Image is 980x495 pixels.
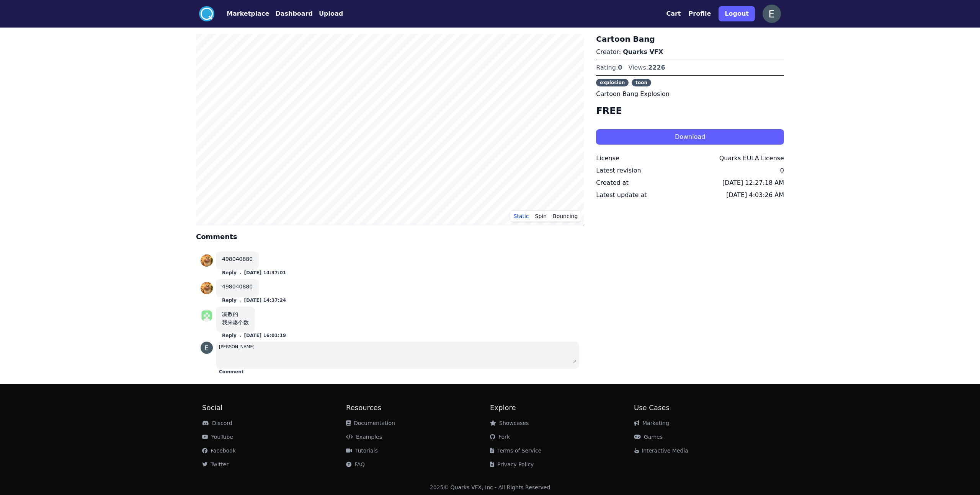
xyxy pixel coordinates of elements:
a: Fork [490,434,510,440]
small: . [240,333,241,338]
div: Latest revision [596,166,641,175]
button: Cart [666,9,681,18]
h2: Resources [346,402,490,413]
a: Dashboard [269,9,313,18]
h3: Cartoon Bang [596,34,784,44]
a: Marketplace [214,9,269,18]
a: FAQ [346,461,365,467]
div: [DATE] 12:27:18 AM [722,178,784,187]
button: Spin [532,210,550,222]
a: Documentation [346,420,395,426]
a: 498040880 [222,256,253,262]
a: Interactive Media [634,448,688,454]
div: Created at [596,178,628,187]
a: Upload [313,9,343,18]
small: [PERSON_NAME] [219,344,255,349]
img: profile [201,342,213,354]
p: Creator: [596,47,784,57]
a: 凑数的 [222,311,238,317]
button: Static [510,210,532,222]
button: Download [596,129,784,145]
div: Quarks EULA License [719,154,784,163]
div: 2025 © Quarks VFX, Inc - All Rights Reserved [430,484,550,491]
button: Marketplace [227,9,269,18]
a: Privacy Policy [490,461,534,467]
span: 2226 [648,64,665,71]
a: Marketing [634,420,669,426]
a: Twitter [202,461,229,467]
div: 我来凑个数 [222,319,249,326]
div: Rating: [596,63,622,72]
a: Quarks VFX [623,48,663,55]
div: Views: [628,63,665,72]
button: Bouncing [550,210,581,222]
p: Cartoon Bang Explosion [596,90,784,99]
a: Terms of Service [490,448,541,454]
button: [DATE] 16:01:19 [244,332,286,339]
button: Dashboard [275,9,313,18]
small: . [240,298,241,303]
button: Reply [222,270,237,276]
span: explosion [596,79,629,86]
h2: Explore [490,402,634,413]
img: profile [201,282,213,294]
a: Examples [346,434,382,440]
img: profile [201,254,213,267]
div: 0 [780,166,784,175]
button: [DATE] 14:37:24 [244,297,286,303]
span: 0 [618,64,622,71]
a: Showcases [490,420,529,426]
button: Comment [219,369,243,375]
button: Reply [222,297,237,303]
a: Games [634,434,663,440]
a: Tutorials [346,448,378,454]
div: [DATE] 4:03:26 AM [726,191,784,200]
a: Facebook [202,448,236,454]
a: YouTube [202,434,233,440]
h4: Comments [196,231,584,242]
button: Reply [222,332,237,339]
button: Logout [719,6,755,21]
a: 498040880 [222,283,253,290]
h4: FREE [596,105,784,117]
div: Latest update at [596,191,647,200]
h2: Use Cases [634,402,778,413]
h2: Social [202,402,346,413]
button: Profile [689,9,711,18]
span: toon [632,79,651,86]
small: . [240,270,241,275]
div: License [596,154,619,163]
a: Discord [202,420,232,426]
button: [DATE] 14:37:01 [244,270,286,276]
a: Logout [719,3,755,24]
img: profile [763,5,781,23]
button: Upload [319,9,343,18]
img: profile [201,309,213,322]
